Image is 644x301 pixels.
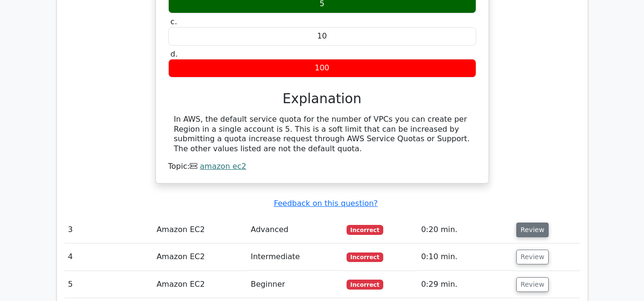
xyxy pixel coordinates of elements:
span: Incorrect [347,225,383,234]
span: Incorrect [347,252,383,262]
td: 4 [64,243,153,271]
td: Intermediate [247,243,343,271]
div: 10 [168,27,476,46]
td: Amazon EC2 [153,271,247,298]
td: Advanced [247,216,343,243]
td: 0:20 min. [417,216,512,243]
a: Feedback on this question? [274,199,378,208]
button: Review [516,250,549,264]
span: Incorrect [347,280,383,289]
button: Review [516,223,549,237]
div: In AWS, the default service quota for the number of VPCs you can create per Region in a single ac... [174,115,470,154]
td: Amazon EC2 [153,243,247,271]
td: Beginner [247,271,343,298]
h3: Explanation [174,91,470,107]
div: Topic: [168,162,476,172]
div: 100 [168,59,476,78]
span: c. [171,17,177,26]
span: d. [171,49,178,58]
td: 5 [64,271,153,298]
button: Review [516,277,549,292]
td: 0:29 min. [417,271,512,298]
td: Amazon EC2 [153,216,247,243]
td: 0:10 min. [417,243,512,271]
td: 3 [64,216,153,243]
a: amazon ec2 [200,162,246,171]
